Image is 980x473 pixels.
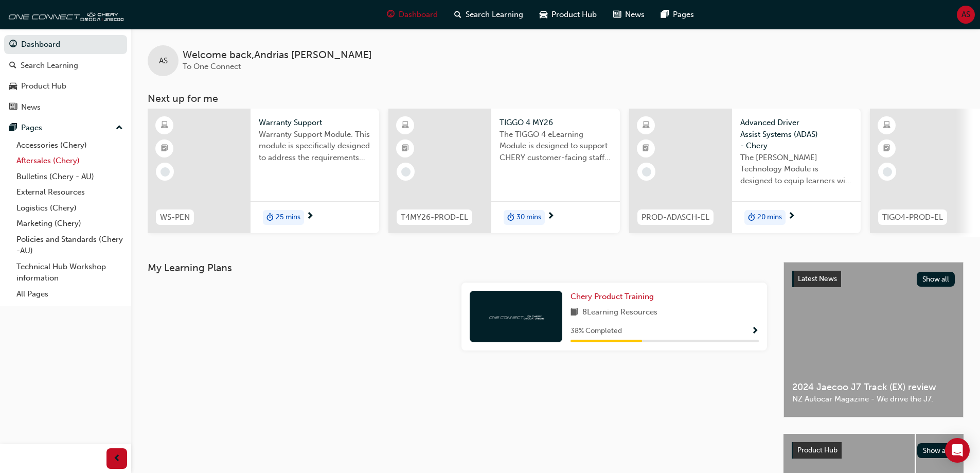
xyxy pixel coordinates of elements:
[9,61,16,71] span: search-icon
[4,118,127,137] button: Pages
[21,122,42,134] div: Pages
[571,306,578,319] span: book-icon
[399,9,438,21] span: Dashboard
[12,200,127,216] a: Logistics (Chery)
[4,77,127,96] a: Product Hub
[160,212,190,223] span: WS-PEN
[792,393,955,405] span: NZ Autocar Magazine - We drive the J7.
[9,82,17,91] span: car-icon
[613,8,621,21] span: news-icon
[751,325,759,338] button: Show Progress
[783,262,964,417] a: Latest NewsShow all2024 Jaecoo J7 Track (EX) reviewNZ Autocar Magazine - We drive the J7.
[21,80,66,92] div: Product Hub
[788,212,795,221] span: next-icon
[401,167,411,177] span: learningRecordVerb_NONE-icon
[12,137,127,153] a: Accessories (Chery)
[4,33,127,118] button: DashboardSearch LearningProduct HubNews
[757,212,782,223] span: 20 mins
[12,259,127,286] a: Technical Hub Workshop information
[12,153,127,169] a: Aftersales (Chery)
[148,262,767,274] h3: My Learning Plans
[276,212,300,223] span: 25 mins
[531,4,605,25] a: car-iconProduct Hub
[454,8,461,21] span: search-icon
[642,167,651,177] span: learningRecordVerb_NONE-icon
[183,62,241,71] span: To One Connect
[9,103,17,112] span: news-icon
[882,212,943,223] span: TIGO4-PROD-EL
[740,117,852,152] span: Advanced Driver Assist Systems (ADAS) - Chery
[21,60,78,72] div: Search Learning
[751,327,759,336] span: Show Progress
[446,4,531,25] a: search-iconSearch Learning
[883,119,890,132] span: learningResourceType_ELEARNING-icon
[161,119,168,132] span: learningResourceType_ELEARNING-icon
[547,212,555,221] span: next-icon
[12,184,127,200] a: External Resources
[161,142,168,155] span: booktick-icon
[259,117,371,129] span: Warranty Support
[917,272,955,287] button: Show all
[4,35,127,54] a: Dashboard
[9,40,17,49] span: guage-icon
[516,212,541,223] span: 30 mins
[4,56,127,75] a: Search Learning
[500,117,612,129] span: TIGGO 4 MY26
[21,101,41,113] div: News
[961,9,970,21] span: AS
[388,109,620,233] a: T4MY26-PROD-ELTIGGO 4 MY26The TIGGO 4 eLearning Module is designed to support CHERY customer-faci...
[131,93,980,104] h3: Next up for me
[957,6,975,24] button: AS
[883,167,892,177] span: learningRecordVerb_NONE-icon
[540,8,547,21] span: car-icon
[792,381,955,393] span: 2024 Jaecoo J7 Track (EX) review
[582,306,657,319] span: 8 Learning Resources
[12,286,127,302] a: All Pages
[159,55,168,67] span: AS
[629,109,861,233] a: PROD-ADASCH-ELAdvanced Driver Assist Systems (ADAS) - CheryThe [PERSON_NAME] Technology Module is...
[643,119,650,132] span: learningResourceType_ELEARNING-icon
[605,4,653,25] a: news-iconNews
[306,212,314,221] span: next-icon
[792,271,955,287] a: Latest NewsShow all
[740,152,852,187] span: The [PERSON_NAME] Technology Module is designed to equip learners with essential knowledge about ...
[945,438,970,463] div: Open Intercom Messenger
[625,9,645,21] span: News
[673,9,694,21] span: Pages
[798,274,837,283] span: Latest News
[12,169,127,185] a: Bulletins (Chery - AU)
[792,442,955,459] a: Product HubShow all
[500,129,612,164] span: The TIGGO 4 eLearning Module is designed to support CHERY customer-facing staff with the product ...
[12,216,127,232] a: Marketing (Chery)
[643,142,650,155] span: booktick-icon
[12,232,127,259] a: Policies and Standards (Chery -AU)
[5,4,123,25] img: oneconnect
[507,211,514,224] span: duration-icon
[571,325,622,337] span: 38 % Completed
[183,49,372,61] span: Welcome back , Andrias [PERSON_NAME]
[9,124,17,133] span: pages-icon
[571,292,654,301] span: Chery Product Training
[148,109,379,233] a: WS-PENWarranty SupportWarranty Support Module. This module is specifically designed to address th...
[551,9,597,21] span: Product Hub
[266,211,274,224] span: duration-icon
[917,443,956,458] button: Show all
[642,212,709,223] span: PROD-ADASCH-EL
[402,142,409,155] span: booktick-icon
[4,98,127,117] a: News
[653,4,702,25] a: pages-iconPages
[571,291,658,303] a: Chery Product Training
[661,8,669,21] span: pages-icon
[387,8,395,21] span: guage-icon
[797,446,838,454] span: Product Hub
[379,4,446,25] a: guage-iconDashboard
[466,9,523,21] span: Search Learning
[401,212,468,223] span: T4MY26-PROD-EL
[161,167,170,177] span: learningRecordVerb_NONE-icon
[259,129,371,164] span: Warranty Support Module. This module is specifically designed to address the requirements and pro...
[116,121,123,135] span: up-icon
[113,452,121,465] span: prev-icon
[748,211,755,224] span: duration-icon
